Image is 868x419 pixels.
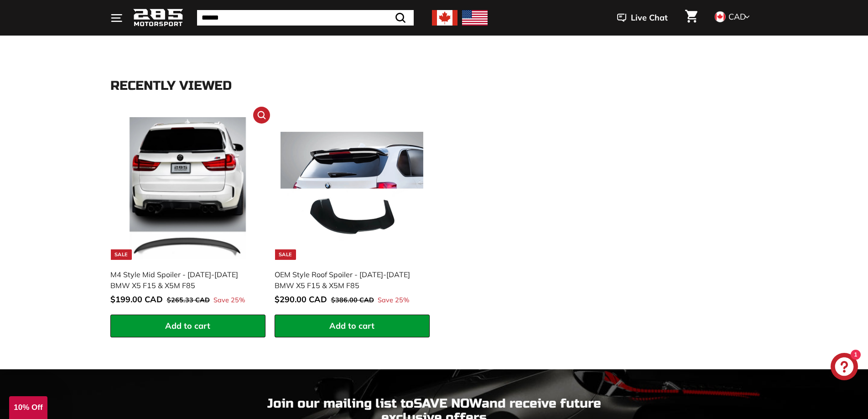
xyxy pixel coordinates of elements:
span: $199.00 CAD [110,294,163,305]
div: Recently viewed [110,79,758,93]
div: Sale [111,249,132,260]
span: Save 25% [213,295,245,305]
div: OEM Style Roof Spoiler - [DATE]-[DATE] BMW X5 F15 & X5M F85 [275,269,421,291]
span: Add to cart [329,321,374,331]
button: Add to cart [110,315,265,337]
span: CAD [728,11,746,22]
a: Sale M4 Style Mid Spoiler - [DATE]-[DATE] BMW X5 F15 & X5M F85 Save 25% [110,111,265,315]
input: Search [197,10,414,26]
img: Logo_285_Motorsport_areodynamics_components [133,7,183,29]
div: Sale [275,249,296,260]
div: M4 Style Mid Spoiler - [DATE]-[DATE] BMW X5 F15 & X5M F85 [110,269,256,291]
a: Cart [680,2,703,33]
span: $290.00 CAD [275,294,327,305]
div: 10% Off [9,396,47,419]
span: $386.00 CAD [331,296,374,304]
span: Add to cart [165,321,210,331]
button: Live Chat [605,6,680,29]
button: Add to cart [275,315,430,337]
span: 10% Off [14,403,42,412]
span: $265.33 CAD [167,296,210,304]
span: Save 25% [378,295,409,305]
strong: SAVE NOW [414,396,482,411]
inbox-online-store-chat: Shopify online store chat [828,353,861,383]
a: Sale OEM Style Roof Spoiler - [DATE]-[DATE] BMW X5 F15 & X5M F85 Save 25% [275,111,430,315]
span: Live Chat [631,12,668,24]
